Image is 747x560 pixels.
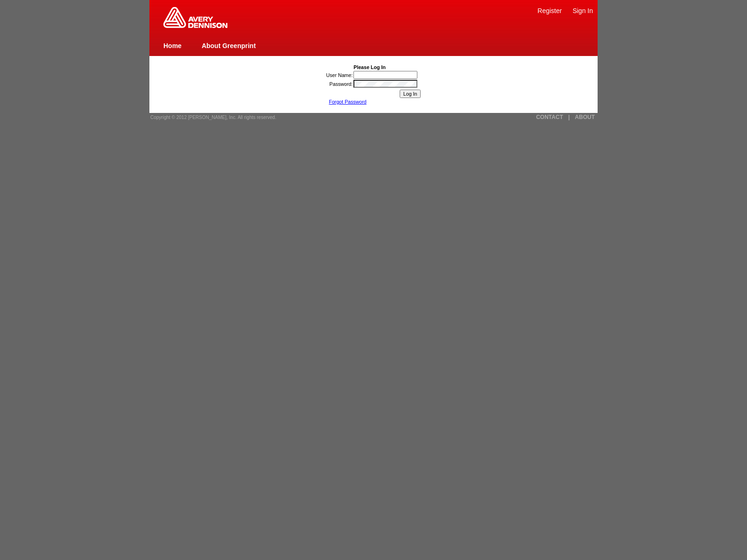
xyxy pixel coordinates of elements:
a: Forgot Password [329,99,366,105]
a: Sign In [572,7,593,14]
a: Register [537,7,562,14]
b: Please Log In [353,64,386,70]
a: Home [163,42,182,49]
a: CONTACT [536,114,563,120]
a: ABOUT [575,114,595,120]
a: | [568,114,570,120]
a: About Greenprint [202,42,256,49]
a: Greenprint [163,23,227,29]
label: User Name: [326,72,353,78]
label: Password: [330,81,353,87]
input: Log In [400,90,421,98]
span: Copyright © 2012 [PERSON_NAME], Inc. All rights reserved. [150,115,276,120]
img: Home [163,7,227,28]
